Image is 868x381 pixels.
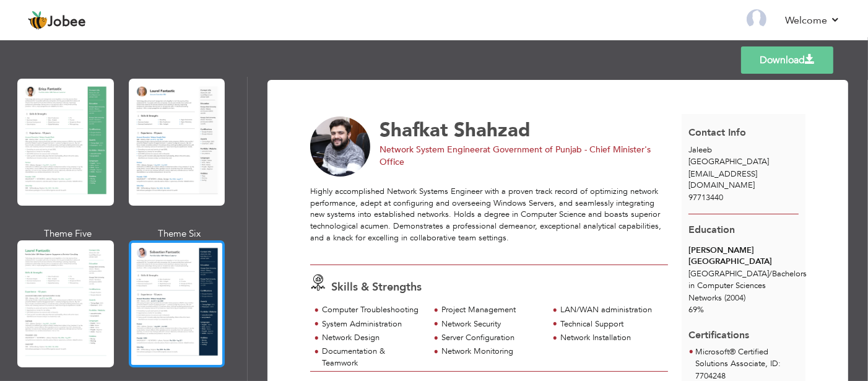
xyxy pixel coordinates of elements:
div: Theme Five [20,227,116,240]
div: Technical Support [561,318,661,330]
span: [GEOGRAPHIC_DATA] Bachelors in Computer Sciences [688,268,807,291]
div: Network Installation [561,332,661,344]
span: Education [688,223,735,237]
div: System Administration [322,318,422,330]
span: / [769,268,772,279]
div: Network Security [441,318,542,330]
span: 97713440 [688,192,723,203]
span: at Government of Punjab - Chief Minister's Office [380,144,651,168]
img: Profile Img [747,9,766,29]
div: Server Configuration [441,332,542,344]
span: Shahzad [454,117,531,143]
span: 69% [688,304,704,315]
div: Theme Six [131,227,228,240]
div: Highly accomplished Network Systems Engineer with a proven track record of optimizing network per... [310,186,668,255]
a: Download [741,46,833,74]
span: Contact Info [688,126,746,139]
span: Jobee [48,15,86,29]
span: [EMAIL_ADDRESS][DOMAIN_NAME] [688,169,757,191]
div: LAN/WAN administration [561,304,661,316]
img: jobee.io [28,11,48,30]
a: Welcome [785,13,840,28]
span: Jaleeb [688,144,712,155]
div: Network Monitoring [441,346,542,357]
a: Jobee [28,11,86,30]
div: Computer Troubleshooting [322,304,422,316]
div: Network Design [322,332,422,344]
img: No image [310,116,371,177]
div: Project Management [441,304,542,316]
span: Network System Engineer [380,144,483,155]
div: [PERSON_NAME] [GEOGRAPHIC_DATA] [688,245,799,268]
span: Skills & Strengths [331,279,422,295]
span: [GEOGRAPHIC_DATA] [688,156,769,167]
div: Documentation & Teamwork [322,346,422,369]
span: (2004) [724,292,745,304]
span: Shafkat [380,117,448,143]
span: Certifications [688,319,749,343]
span: Networks [688,292,722,304]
